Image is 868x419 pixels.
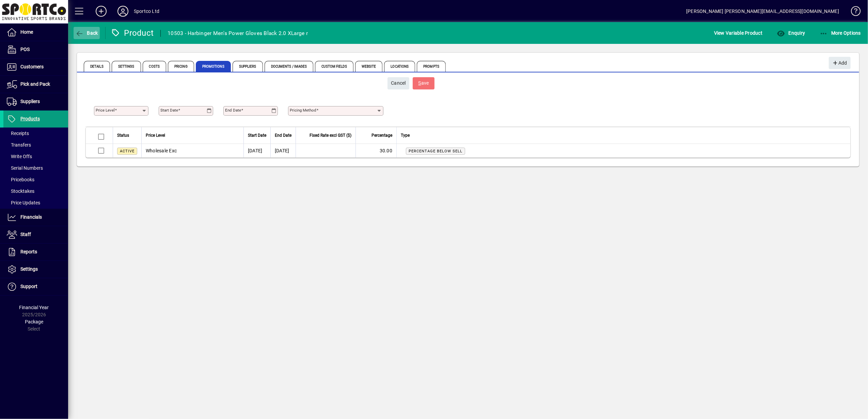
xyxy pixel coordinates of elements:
span: Costs [143,61,167,72]
a: Suppliers [3,93,68,110]
a: Home [3,24,68,41]
span: Support [20,284,37,289]
a: Reports [3,244,68,261]
span: Percentage [372,132,392,139]
button: Enquiry [775,27,807,39]
span: Write Offs [7,154,32,159]
a: Receipts [3,128,68,139]
span: Reports [20,249,37,254]
button: Save [413,77,435,89]
mat-label: Pricing method [290,108,316,113]
span: Serial Numbers [7,165,43,171]
a: POS [3,41,68,58]
div: 10503 - Harbinger Men's Power Gloves Black 2.0 XLarge r [168,28,308,39]
span: Package [25,319,43,324]
span: Fixed Rate excl GST ($) [310,132,351,139]
span: Suppliers [233,61,263,72]
span: Percentage below sell [409,149,462,153]
button: More Options [818,27,863,39]
span: Enquiry [777,30,805,36]
a: Pick and Pack [3,76,68,93]
td: 30.00 [356,144,396,157]
span: Products [20,116,40,121]
span: Back [75,30,98,36]
button: Back [74,27,100,39]
span: Stocktakes [7,188,34,194]
span: Staff [20,232,31,237]
td: [DATE] [243,144,270,157]
a: Write Offs [3,151,68,162]
a: Price Updates [3,197,68,208]
span: Custom Fields [315,61,353,72]
a: Customers [3,58,68,76]
td: [DATE] [270,144,296,157]
span: Financials [20,214,42,220]
span: S [419,80,421,86]
span: Start Date [248,132,266,139]
span: Details [84,61,110,72]
span: ave [419,78,429,89]
span: More Options [820,30,861,36]
button: Add [90,5,112,17]
div: [PERSON_NAME] [PERSON_NAME][EMAIL_ADDRESS][DOMAIN_NAME] [686,6,839,17]
span: View Variable Product [714,28,762,38]
span: Pricing [168,61,194,72]
td: Wholesale Exc [141,144,243,157]
button: Cancel [388,77,409,89]
span: POS [20,47,30,52]
div: Product [111,28,154,38]
a: Support [3,278,68,295]
mat-label: Start date [160,108,178,113]
span: Transfers [7,142,31,148]
span: Website [355,61,383,72]
span: Add [832,57,847,69]
span: Price Level [146,132,165,139]
a: Staff [3,226,68,243]
span: Settings [112,61,141,72]
a: Pricebooks [3,174,68,185]
span: Locations [384,61,415,72]
span: Prompts [417,61,446,72]
button: Profile [112,5,134,17]
mat-label: End date [225,108,241,113]
span: Pick and Pack [20,81,50,87]
span: Suppliers [20,99,40,104]
a: Stocktakes [3,185,68,197]
a: Settings [3,261,68,278]
span: Status [117,132,129,139]
span: Active [120,149,135,153]
button: Add [829,57,851,69]
span: Financial Year [19,305,49,310]
span: End Date [275,132,291,139]
span: Cancel [391,78,406,89]
span: Home [20,29,33,35]
a: Transfers [3,139,68,151]
span: Type [401,132,410,139]
span: Customers [20,64,44,69]
button: View Variable Product [712,27,764,39]
span: Promotions [196,61,231,72]
div: Sportco Ltd [134,6,159,17]
span: Receipts [7,131,29,136]
span: Pricebooks [7,177,34,182]
mat-label: Price Level [96,108,115,113]
span: Settings [20,266,38,272]
span: Price Updates [7,200,40,205]
a: Knowledge Base [846,1,859,23]
a: Serial Numbers [3,162,68,174]
span: Documents / Images [265,61,314,72]
a: Financials [3,209,68,226]
app-page-header-button: Back [68,27,106,39]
